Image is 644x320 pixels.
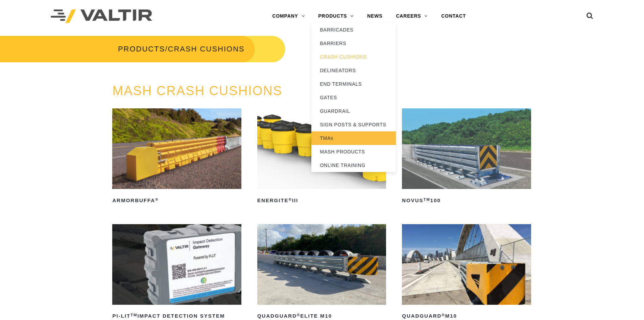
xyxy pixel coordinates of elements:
[155,197,159,201] sup: ®
[311,91,396,104] a: GATES
[112,84,282,98] a: MASH CRASH CUSHIONS
[311,77,396,91] a: END TERMINALS
[297,313,300,317] sup: ®
[389,9,434,23] a: CAREERS
[360,9,389,23] a: NEWS
[311,9,360,23] a: PRODUCTS
[311,158,396,172] a: ONLINE TRAINING
[257,108,386,206] a: ENERGITE®III
[289,197,292,201] sup: ®
[424,197,430,201] sup: TM
[112,195,241,206] h2: ArmorBuffa
[311,23,396,37] a: BARRICADES
[311,118,396,131] a: SIGN POSTS & SUPPORTS
[311,37,396,50] a: BARRIERS
[257,195,386,206] h2: ENERGITE III
[311,145,396,158] a: MASH PRODUCTS
[311,104,396,118] a: GUARDRAIL
[311,50,396,64] a: CRASH CUSHIONS
[442,313,445,317] sup: ®
[402,195,531,206] h2: NOVUS 100
[311,131,396,145] a: TMAs
[168,45,245,53] span: CRASH CUSHIONS
[130,313,137,317] sup: TM
[51,9,152,23] img: Valtir
[265,9,311,23] a: COMPANY
[118,45,165,53] a: PRODUCTS
[112,108,241,206] a: ArmorBuffa®
[434,9,473,23] a: CONTACT
[311,64,396,77] a: DELINEATORS
[402,108,531,206] a: NOVUSTM100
